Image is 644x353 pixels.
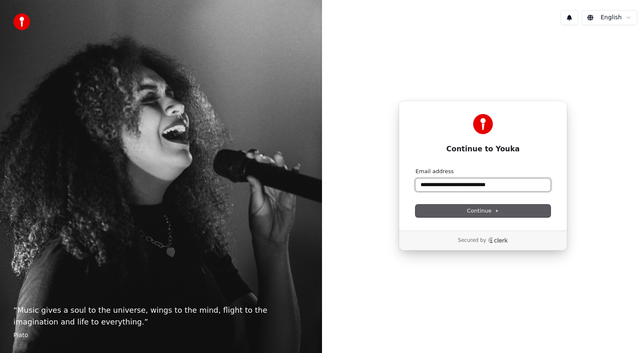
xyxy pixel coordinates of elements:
[458,237,486,244] p: Secured by
[13,304,309,328] p: “ Music gives a soul to the universe, wings to the mind, flight to the imagination and life to ev...
[13,331,309,340] footer: Plato
[467,207,499,215] span: Continue
[415,144,551,154] h1: Continue to Youka
[415,168,454,175] label: Email address
[13,13,30,30] img: youka
[488,237,508,243] a: Clerk logo
[415,205,551,217] button: Continue
[473,114,493,134] img: Youka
